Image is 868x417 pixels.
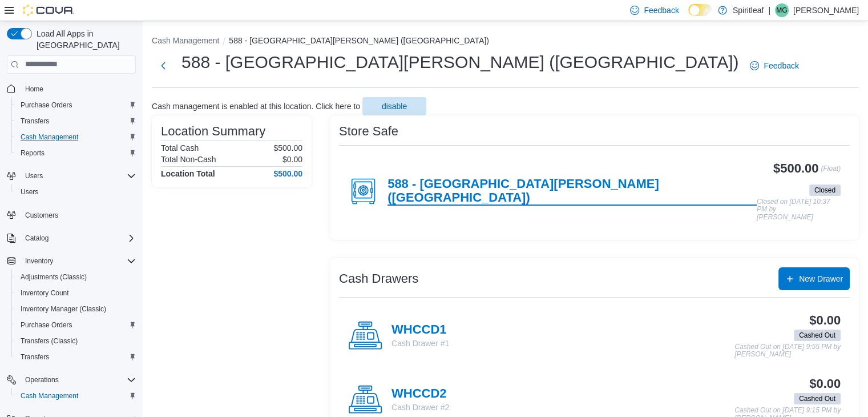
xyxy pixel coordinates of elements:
button: Cash Management [11,388,140,404]
button: Cash Management [11,129,140,145]
span: MG [776,3,787,17]
p: Closed on [DATE] 10:37 PM by [PERSON_NAME] [757,198,841,222]
p: Cash management is enabled at this location. Click here to [152,102,360,111]
span: Inventory Manager (Classic) [16,302,136,316]
button: Catalog [2,230,140,246]
button: Transfers (Classic) [11,333,140,349]
a: Feedback [745,54,803,77]
span: Adjustments (Classic) [16,270,136,284]
button: Operations [2,372,140,388]
span: Transfers [21,352,49,362]
span: Inventory Count [21,288,69,298]
h3: $500.00 [773,162,818,175]
p: Cash Drawer #2 [391,402,449,413]
span: Inventory [21,254,136,268]
span: Customers [21,208,136,222]
p: [PERSON_NAME] [793,3,859,17]
span: Purchase Orders [21,101,72,110]
span: Purchase Orders [21,320,72,330]
span: Cashed Out [794,330,841,341]
button: Inventory [21,254,58,268]
a: Cash Management [16,130,83,144]
span: Cash Management [21,391,78,400]
h4: 588 - [GEOGRAPHIC_DATA][PERSON_NAME] ([GEOGRAPHIC_DATA]) [387,177,757,206]
p: $0.00 [282,155,302,164]
button: Transfers [11,113,140,129]
h3: $0.00 [809,314,841,327]
a: Adjustments (Classic) [16,270,91,284]
p: Spiritleaf [733,3,764,17]
span: Reports [21,149,45,158]
span: Catalog [25,234,49,243]
a: Inventory Manager (Classic) [16,302,111,316]
button: Adjustments (Classic) [11,269,140,285]
button: Inventory [2,253,140,269]
h3: Cash Drawers [339,272,418,286]
p: Cash Drawer #1 [391,338,449,349]
span: Customers [25,211,58,220]
button: Inventory Manager (Classic) [11,301,140,317]
span: Home [25,85,43,94]
nav: An example of EuiBreadcrumbs [152,35,859,49]
span: Cash Management [21,133,78,142]
a: Reports [16,146,49,160]
span: Inventory Manager (Classic) [21,304,106,314]
a: Transfers [16,114,54,128]
button: disable [362,97,426,115]
button: Users [21,169,47,183]
span: disable [382,101,407,112]
span: Users [16,185,136,199]
p: $500.00 [273,143,302,153]
a: Purchase Orders [16,318,77,332]
h3: Location Summary [161,125,265,138]
span: Users [21,187,38,197]
h6: Total Non-Cash [161,155,216,164]
a: Customers [21,209,63,222]
span: Operations [25,375,59,384]
span: Closed [814,185,835,195]
button: Home [2,81,140,97]
span: Cash Management [16,130,136,144]
button: Purchase Orders [11,317,140,333]
h4: Location Total [161,169,215,178]
button: Reports [11,145,140,161]
span: Load All Apps in [GEOGRAPHIC_DATA] [32,28,136,51]
h6: Total Cash [161,143,199,153]
span: Purchase Orders [16,98,136,112]
a: Inventory Count [16,286,74,300]
a: Cash Management [16,389,83,403]
button: Operations [21,373,63,387]
h3: $0.00 [809,377,841,391]
button: Purchase Orders [11,97,140,113]
h4: WHCCD2 [391,387,449,402]
span: Transfers [16,114,136,128]
p: | [768,3,770,17]
button: Catalog [21,231,53,245]
button: Users [2,168,140,184]
span: Transfers (Classic) [16,334,136,348]
h4: WHCCD1 [391,323,449,338]
h4: $500.00 [273,169,302,178]
span: Users [21,169,136,183]
span: Feedback [644,5,679,16]
button: 588 - [GEOGRAPHIC_DATA][PERSON_NAME] ([GEOGRAPHIC_DATA]) [229,36,489,45]
span: Transfers [16,350,136,364]
div: Michelle G [775,3,789,17]
h3: Store Safe [339,125,398,138]
a: Purchase Orders [16,98,77,112]
img: Cova [23,5,74,16]
span: Users [25,171,43,181]
span: Home [21,82,136,96]
span: Transfers (Classic) [21,336,78,346]
button: New Drawer [778,267,850,290]
button: Users [11,184,140,200]
span: Adjustments (Classic) [21,272,87,282]
a: Transfers (Classic) [16,334,82,348]
span: Inventory Count [16,286,136,300]
button: Customers [2,207,140,223]
span: Cash Management [16,389,136,403]
span: Dark Mode [688,16,689,17]
p: (Float) [821,162,841,182]
p: Cashed Out on [DATE] 9:55 PM by [PERSON_NAME] [734,343,841,359]
a: Home [21,82,48,96]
